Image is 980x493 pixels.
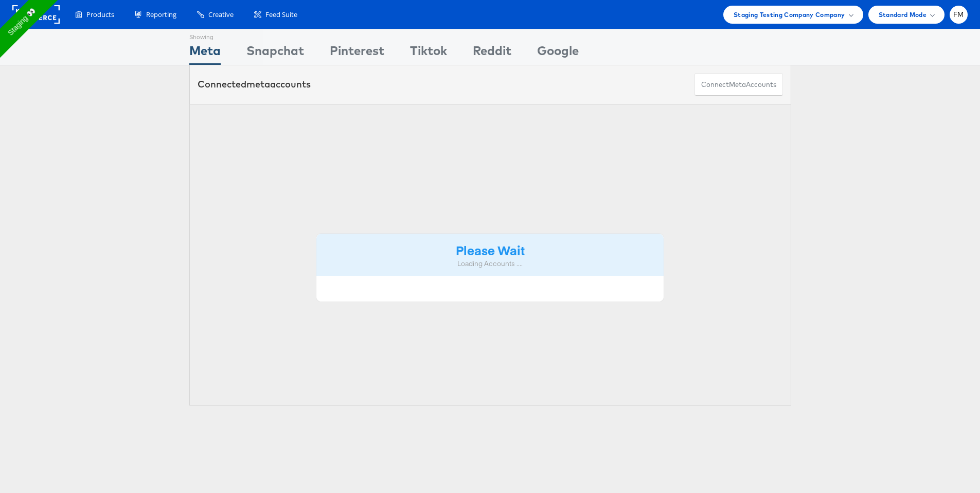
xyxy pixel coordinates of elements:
[330,42,384,65] div: Pinterest
[456,241,525,258] strong: Please Wait
[246,42,304,65] div: Snapchat
[734,9,845,20] span: Staging Testing Company Company
[729,80,746,90] span: meta
[953,11,964,18] span: FM
[189,29,221,42] div: Showing
[473,42,511,65] div: Reddit
[694,73,783,96] button: ConnectmetaAccounts
[537,42,579,65] div: Google
[246,78,270,90] span: meta
[146,10,176,20] span: Reporting
[879,9,926,20] span: Standard Mode
[265,10,297,20] span: Feed Suite
[189,42,221,65] div: Meta
[198,78,311,91] div: Connected accounts
[208,10,234,20] span: Creative
[324,259,656,269] div: Loading Accounts ....
[410,42,447,65] div: Tiktok
[86,10,114,20] span: Products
